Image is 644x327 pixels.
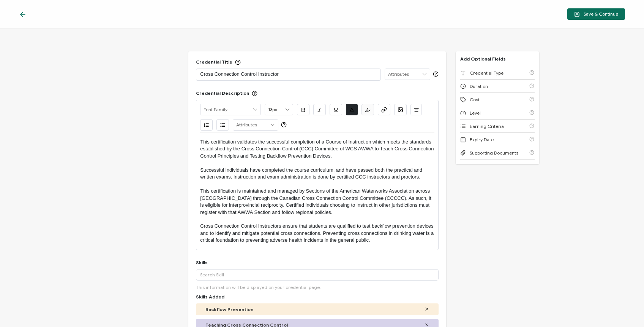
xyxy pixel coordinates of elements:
span: Earning Criteria [470,123,504,129]
span: Supporting Documents [470,150,518,156]
span: Duration [470,83,488,89]
span: Expiry Date [470,137,494,142]
span: Cost [470,97,480,102]
div: Skills [196,260,208,265]
input: Search Skill [196,269,438,281]
button: Save & Continue [567,8,625,20]
p: Add Optional Fields [456,56,510,62]
input: Attributes [233,120,278,130]
p: Cross Connection Control Instructor [200,70,376,78]
span: Save & Continue [574,11,618,17]
div: Credential Description [196,90,257,96]
span: Skills Added [196,294,224,300]
span: Level [470,110,481,116]
input: Font Size [265,104,293,115]
div: Credential Title [196,59,241,65]
span: This information will be displayed on your credential page. [196,284,321,290]
p: Cross Connection Control Instructors ensure that students are qualified to test backflow preventi... [200,223,434,244]
p: Successful individuals have completed the course curriculum, and have passed both the practical a... [200,167,434,181]
p: This certification validates the successful completion of a Course of Instruction which meets the... [200,139,434,160]
input: Font Family [200,104,260,115]
input: Attributes [385,69,430,80]
span: Credential Type [470,70,504,76]
iframe: Chat Widget [606,290,644,327]
span: Backflow Prevention [205,306,253,312]
p: This certification is maintained and managed by Sections of the American Waterworks Association a... [200,188,434,216]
